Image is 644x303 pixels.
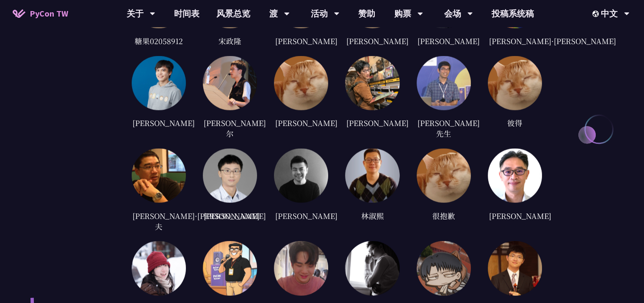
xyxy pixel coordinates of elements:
font: 投稿系统稿 [492,8,534,19]
font: 赞助 [358,8,375,19]
img: 666459b874776088829a0fab84ecbfc6.jpg [132,241,186,295]
font: [PERSON_NAME]·[PERSON_NAME]夫 [133,210,260,232]
img: eb8f9b31a5f40fbc9a4405809e126c3f.jpg [132,56,186,110]
img: 5b816cddee2d20b507d57779bce7e155.jpg [274,149,328,203]
font: PyCon TW [30,8,68,19]
img: fc8a005fc59e37cdaca7cf5c044539c8.jpg [132,149,186,203]
font: 会场 [444,8,461,19]
font: [PERSON_NAME] [417,36,480,46]
font: 彼得 [507,118,522,128]
font: [PERSON_NAME] [204,210,266,221]
font: 中文 [601,8,618,19]
font: [PERSON_NAME] [275,118,337,128]
font: 风景总览 [216,8,250,19]
img: 16744c180418750eaf2695dae6de9abb.jpg [417,241,471,295]
font: 糖果02058912 [135,36,183,46]
img: default.0dba411.jpg [417,149,471,203]
img: 474439d49d7dff4bbb1577ca3eb831a2.jpg [203,241,257,295]
font: 购票 [394,8,411,19]
img: PyCon TW 2025 主页图标 [13,9,25,18]
img: 5ff9de8d57eb0523377aec5064268ffd.jpg [203,149,257,203]
img: ca361b68c0e016b2f2016b0cb8f298d8.jpg [417,56,471,110]
font: 宋政隆 [218,36,241,46]
font: 关于 [127,8,144,19]
font: 渡 [269,8,278,19]
font: 活动 [311,8,328,19]
font: [PERSON_NAME] [133,118,195,128]
font: 时间表 [174,8,199,19]
font: [PERSON_NAME] [489,210,551,221]
a: PyCon TW [4,3,77,24]
font: [PERSON_NAME] [275,210,337,221]
font: [PERSON_NAME] [275,36,337,46]
font: [PERSON_NAME]·[PERSON_NAME] [489,36,616,46]
img: c22c2e10e811a593462dda8c54eb193e.jpg [274,241,328,295]
font: [PERSON_NAME]先生 [417,118,480,139]
img: default.0dba411.jpg [274,56,328,110]
img: 82d23fd0d510ffd9e682b2efc95fb9e0.jpg [345,241,399,295]
font: [PERSON_NAME]尔 [204,118,266,139]
font: 很抱歉 [432,210,455,221]
img: a9d086477deb5ee7d1da43ccc7d68f28.jpg [488,241,542,295]
img: 2fb25c4dbcc2424702df8acae420c189.jpg [345,149,399,203]
img: 25c07452fc50a232619605b3e350791e.jpg [345,56,399,110]
font: 林淑熙 [361,210,384,221]
img: default.0dba411.jpg [488,56,542,110]
img: 1422dbae1f7d1b7c846d16e7791cd687.jpg [203,56,257,110]
img: d0223f4f332c07bbc4eacc3daa0b50af.jpg [488,149,542,203]
font: [PERSON_NAME] [346,36,409,46]
font: [PERSON_NAME] [346,118,409,128]
img: 区域设置图标 [592,11,601,17]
